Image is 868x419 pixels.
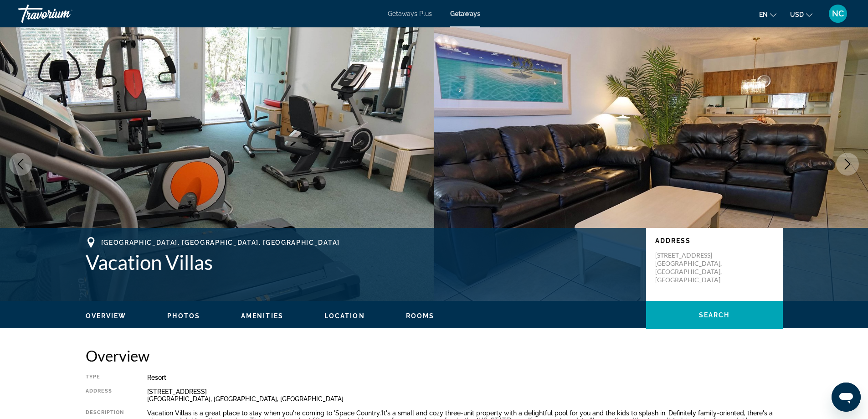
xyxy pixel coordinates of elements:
span: Amenities [241,312,283,320]
div: [STREET_ADDRESS] [GEOGRAPHIC_DATA], [GEOGRAPHIC_DATA], [GEOGRAPHIC_DATA] [147,388,783,403]
span: Overview [86,312,127,320]
span: Photos [167,312,200,320]
h1: Vacation Villas [86,250,637,274]
div: Address [86,388,124,403]
button: Previous image [9,153,32,176]
span: Location [324,312,365,320]
span: Rooms [406,312,435,320]
button: Search [646,301,783,329]
div: Type [86,374,124,381]
span: en [759,11,768,18]
a: Getaways Plus [388,10,432,17]
button: User Menu [826,4,850,23]
button: Change currency [790,8,812,21]
a: Travorium [18,2,109,26]
button: Photos [167,312,200,320]
button: Change language [759,8,776,21]
p: Address [655,237,774,244]
a: Getaways [450,10,480,17]
button: Next image [836,153,859,176]
span: USD [790,11,804,18]
button: Location [324,312,365,320]
p: [STREET_ADDRESS] [GEOGRAPHIC_DATA], [GEOGRAPHIC_DATA], [GEOGRAPHIC_DATA] [655,251,728,284]
button: Overview [86,312,127,320]
iframe: Button to launch messaging window [832,383,861,412]
button: Amenities [241,312,283,320]
div: Resort [147,374,783,381]
span: NC [832,9,844,18]
span: Search [699,311,730,319]
h2: Overview [86,347,783,365]
button: Rooms [406,312,435,320]
span: [GEOGRAPHIC_DATA], [GEOGRAPHIC_DATA], [GEOGRAPHIC_DATA] [101,239,340,246]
